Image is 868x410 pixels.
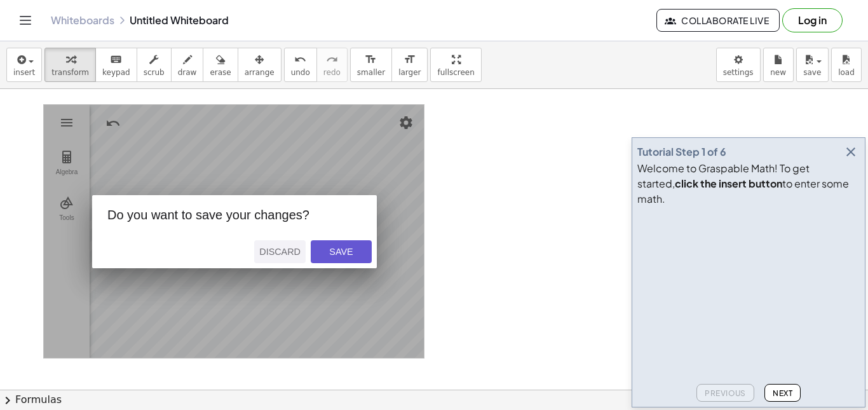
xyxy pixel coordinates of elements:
[723,68,754,77] span: settings
[803,68,821,77] span: save
[675,177,782,190] b: click the insert button
[171,48,204,82] button: draw
[144,68,165,77] span: scrub
[365,52,377,67] i: format_size
[763,48,794,82] button: new
[398,68,421,77] span: larger
[44,48,96,82] button: transform
[311,240,372,263] button: Save
[203,48,238,82] button: erase
[51,14,114,27] a: Whiteboards
[51,68,89,77] span: transform
[259,247,301,257] div: Discard
[357,68,385,77] span: smaller
[294,52,306,67] i: undo
[764,384,801,402] button: Next
[238,48,281,82] button: arrange
[245,68,275,77] span: arrange
[210,68,231,77] span: erase
[838,68,855,77] span: load
[656,9,780,32] button: Collaborate Live
[137,48,172,82] button: scrub
[326,52,338,67] i: redo
[350,48,392,82] button: format_sizesmaller
[667,15,769,26] span: Collaborate Live
[796,48,829,82] button: save
[773,388,792,398] span: Next
[291,68,310,77] span: undo
[782,8,843,32] button: Log in
[637,144,726,160] div: Tutorial Step 1 of 6
[254,240,306,263] button: Discard
[637,161,860,207] div: Welcome to Graspable Math! To get started, to enter some math.
[102,68,130,77] span: keypad
[15,10,36,31] button: Toggle navigation
[391,48,428,82] button: format_sizelarger
[284,48,317,82] button: undoundo
[403,52,416,67] i: format_size
[437,68,474,77] span: fullscreen
[716,48,761,82] button: settings
[107,208,377,222] div: Do you want to save your changes?
[770,68,786,77] span: new
[831,48,862,82] button: load
[43,104,424,359] div: Geometry
[178,68,197,77] span: draw
[95,48,137,82] button: keyboardkeypad
[6,48,42,82] button: insert
[323,68,341,77] span: redo
[110,52,122,67] i: keyboard
[430,48,481,82] button: fullscreen
[316,48,348,82] button: redoredo
[13,68,35,77] span: insert
[321,247,362,257] div: Save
